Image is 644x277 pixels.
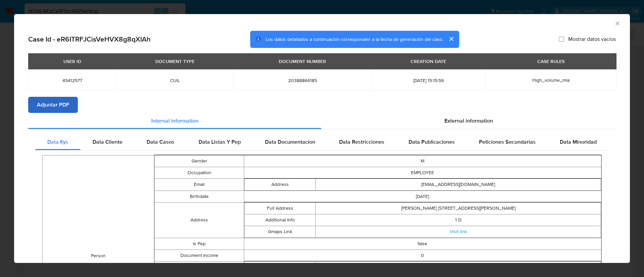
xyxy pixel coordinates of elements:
span: External information [444,117,493,125]
span: Data Cliente [93,138,122,146]
span: Los datos detallados a continuación corresponden a la fecha de generación del caso. [266,36,443,43]
td: Email [155,179,244,191]
input: Mostrar datos vacíos [559,37,564,42]
div: USER ID [59,56,85,67]
span: Peticiones Secundarias [479,138,536,146]
td: 0 [244,250,601,261]
td: 1 D [316,214,601,226]
td: M [244,155,601,167]
td: [PERSON_NAME] [STREET_ADDRESS][PERSON_NAME] [316,202,601,214]
div: CASE RULES [533,56,569,67]
span: Data Minoridad [560,138,597,146]
td: [EMAIL_ADDRESS][DOMAIN_NAME] [316,179,601,190]
span: 45412577 [36,77,108,83]
h2: Case Id - eR6ITRFJCisVeHVX8g8qXIAh [28,35,151,44]
button: Cerrar ventana [614,20,620,26]
div: closure-recommendation-modal [14,14,630,263]
span: CUIL [124,77,226,83]
span: Data Restricciones [339,138,384,146]
span: High_volume_mla [532,77,570,83]
a: Visit link [450,228,467,235]
div: Detailed info [28,113,616,129]
div: Detailed internal info [35,134,609,150]
span: Data Publicaciones [409,138,455,146]
button: cerrar [443,31,459,47]
div: DOCUMENT TYPE [151,56,199,67]
span: Data Casos [147,138,174,146]
span: Data Kyc [47,138,68,146]
td: Address [155,202,244,238]
td: Address [244,179,316,190]
div: DOCUMENT NUMBER [275,56,330,67]
td: Birthdate [155,191,244,202]
td: EMPLOYEE [244,167,601,179]
div: CREATION DATE [407,56,450,67]
span: Internal information [151,117,199,125]
td: Document Income [155,250,244,261]
td: Gender [155,155,244,167]
td: DNI [316,261,601,273]
td: Occupation [155,167,244,179]
span: Data Documentacion [265,138,315,146]
td: Type [244,261,316,273]
td: Full Address [244,202,316,214]
span: Data Listas Y Pep [199,138,241,146]
td: Gmaps Link [244,226,316,237]
span: Mostrar datos vacíos [568,36,616,43]
span: [DATE] 15:15:59 [379,77,478,83]
td: [DATE] [244,191,601,202]
span: Adjuntar PDF [37,97,69,112]
button: Adjuntar PDF [28,97,78,113]
td: Is Pep [155,238,244,250]
td: Additional Info [244,214,316,226]
td: false [244,238,601,250]
span: 20388864185 [242,77,363,83]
